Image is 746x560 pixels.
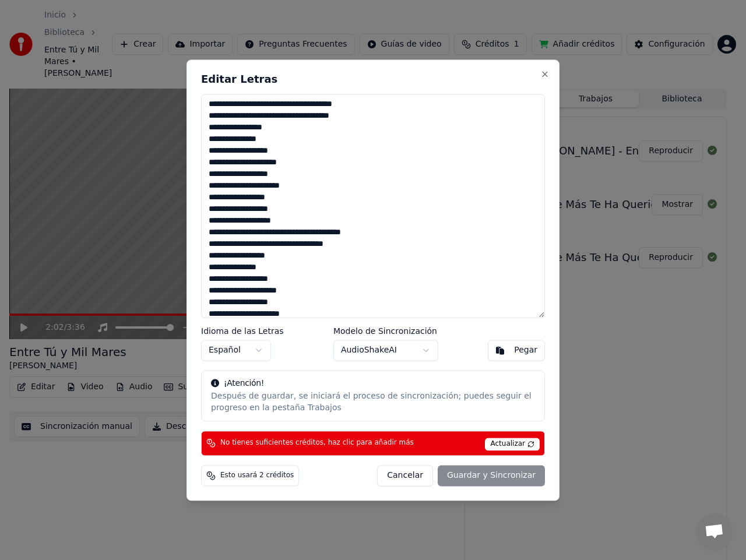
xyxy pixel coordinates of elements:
span: Actualizar [485,438,540,450]
label: Idioma de las Letras [201,327,284,335]
span: Esto usará 2 créditos [220,471,294,480]
div: ¡Atención! [211,378,535,389]
label: Modelo de Sincronización [333,327,438,335]
span: No tienes suficientes créditos, haz clic para añadir más [220,439,414,448]
button: Cancelar [377,465,433,486]
div: Pegar [514,344,537,356]
h2: Editar Letras [201,74,545,84]
div: Después de guardar, se iniciará el proceso de sincronización; puedes seguir el progreso en la pes... [211,390,535,414]
button: Pegar [488,340,545,361]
